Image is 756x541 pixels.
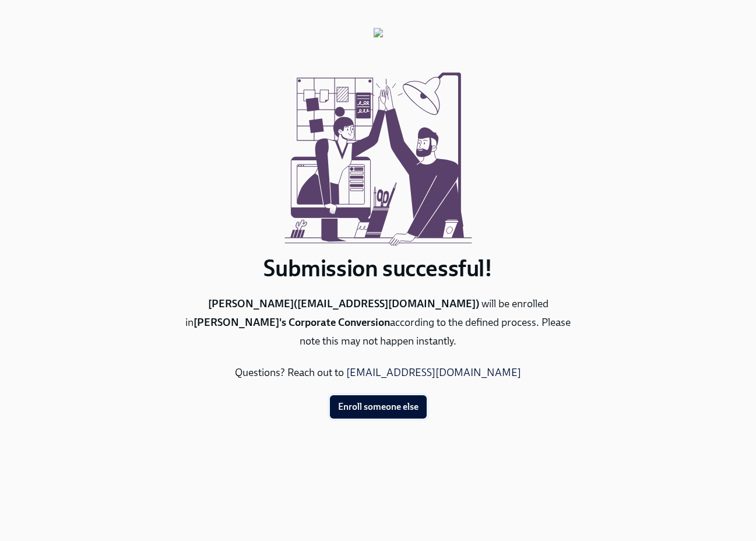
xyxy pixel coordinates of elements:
h1: Submission successful! [180,254,576,282]
p: Questions? Reach out to [180,364,576,382]
b: [PERSON_NAME]'s Corporate Conversion [194,316,390,329]
img: submission-successful.svg [279,56,477,254]
button: Enroll someone else [330,395,427,419]
a: [EMAIL_ADDRESS][DOMAIN_NAME] [346,366,521,379]
p: will be enrolled in according to the defined process. Please note this may not happen instantly. [180,295,576,351]
img: org-logos%2F89UVGTsy6.png [374,28,383,56]
b: [PERSON_NAME] ( [EMAIL_ADDRESS][DOMAIN_NAME] ) [208,297,481,310]
span: Enroll someone else [338,401,419,413]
